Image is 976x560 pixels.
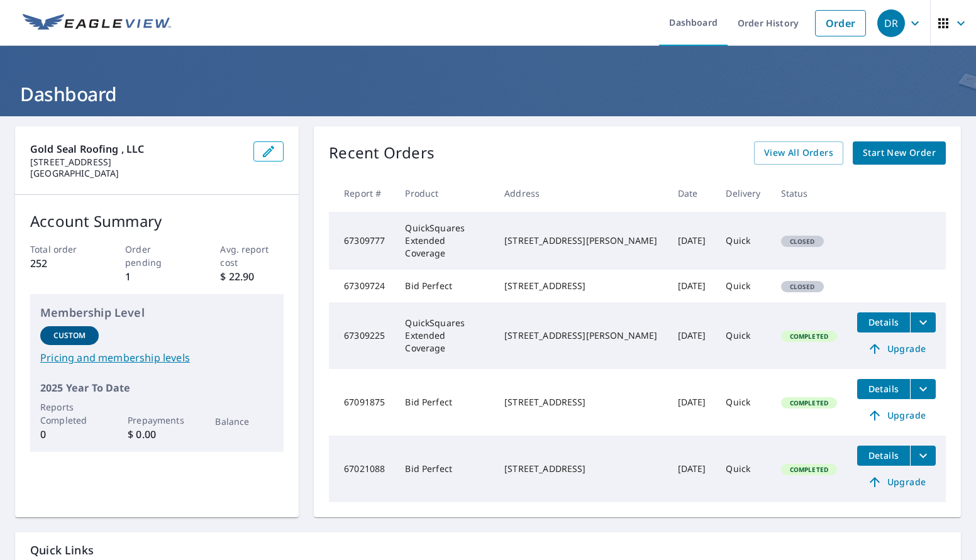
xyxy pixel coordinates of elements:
[716,302,770,369] td: Quick
[125,269,189,284] p: 1
[40,304,274,321] p: Membership Level
[910,379,936,399] button: filesDropdownBtn-67091875
[764,145,833,161] span: View All Orders
[782,465,836,474] span: Completed
[329,175,395,212] th: Report #
[782,237,823,246] span: Closed
[395,302,494,369] td: QuickSquares Extended Coverage
[716,212,770,270] td: Quick
[865,475,928,490] span: Upgrade
[668,212,716,270] td: [DATE]
[504,280,657,292] div: [STREET_ADDRESS]
[865,449,902,461] span: Details
[857,472,936,492] a: Upgrade
[30,243,94,256] p: Total order
[395,270,494,302] td: Bid Perfect
[504,463,657,475] div: [STREET_ADDRESS]
[40,380,274,395] p: 2025 Year To Date
[53,330,86,341] p: Custom
[329,369,395,436] td: 67091875
[668,270,716,302] td: [DATE]
[215,415,274,428] p: Balance
[23,14,171,33] img: EV Logo
[494,175,667,212] th: Address
[857,446,910,466] button: detailsBtn-67021088
[857,339,936,359] a: Upgrade
[395,369,494,436] td: Bid Perfect
[716,436,770,502] td: Quick
[329,141,435,165] p: Recent Orders
[40,400,99,427] p: Reports Completed
[865,408,928,423] span: Upgrade
[40,350,274,365] a: Pricing and membership levels
[754,141,843,165] a: View All Orders
[668,302,716,369] td: [DATE]
[220,269,284,284] p: $ 22.90
[128,427,186,442] p: $ 0.00
[40,427,99,442] p: 0
[30,210,284,233] p: Account Summary
[668,436,716,502] td: [DATE]
[329,212,395,270] td: 67309777
[504,329,657,342] div: [STREET_ADDRESS][PERSON_NAME]
[877,9,905,37] div: DR
[30,542,946,558] p: Quick Links
[395,212,494,270] td: QuickSquares Extended Coverage
[782,282,823,291] span: Closed
[329,302,395,369] td: 67309225
[853,141,946,165] a: Start New Order
[125,243,189,269] p: Order pending
[857,379,910,399] button: detailsBtn-67091875
[782,332,836,341] span: Completed
[30,168,243,179] p: [GEOGRAPHIC_DATA]
[504,234,657,247] div: [STREET_ADDRESS][PERSON_NAME]
[815,10,866,36] a: Order
[865,383,902,395] span: Details
[15,81,961,107] h1: Dashboard
[716,175,770,212] th: Delivery
[771,175,847,212] th: Status
[782,398,836,407] span: Completed
[395,436,494,502] td: Bid Perfect
[863,145,936,161] span: Start New Order
[910,446,936,466] button: filesDropdownBtn-67021088
[668,369,716,436] td: [DATE]
[30,256,94,271] p: 252
[857,312,910,332] button: detailsBtn-67309225
[865,341,928,356] span: Upgrade
[716,369,770,436] td: Quick
[329,270,395,302] td: 67309724
[128,414,186,427] p: Prepayments
[329,436,395,502] td: 67021088
[857,405,936,425] a: Upgrade
[716,270,770,302] td: Quick
[865,316,902,328] span: Details
[30,156,243,168] p: [STREET_ADDRESS]
[668,175,716,212] th: Date
[395,175,494,212] th: Product
[910,312,936,332] button: filesDropdownBtn-67309225
[220,243,284,269] p: Avg. report cost
[504,396,657,409] div: [STREET_ADDRESS]
[30,141,243,156] p: Gold Seal Roofing , LLC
